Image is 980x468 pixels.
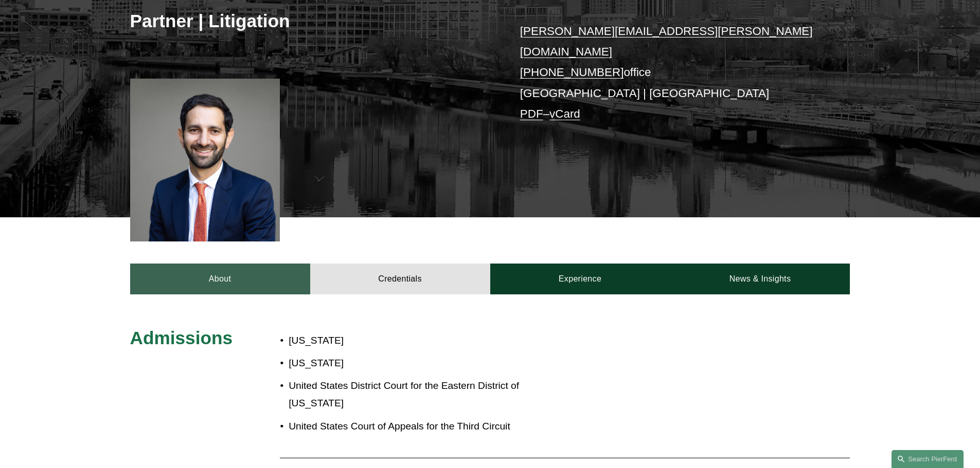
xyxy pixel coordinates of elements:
a: Search this site [892,450,964,468]
span: Admissions [130,328,233,348]
a: Credentials [310,264,490,294]
a: News & Insights [670,264,850,294]
a: [PERSON_NAME][EMAIL_ADDRESS][PERSON_NAME][DOMAIN_NAME] [520,25,813,58]
h3: Partner | Litigation [130,10,490,32]
p: United States District Court for the Eastern District of [US_STATE] [289,377,550,413]
a: vCard [549,107,580,120]
a: Experience [490,264,670,294]
a: PDF [520,107,543,120]
p: United States Court of Appeals for the Third Circuit [289,418,550,436]
a: About [130,264,310,294]
p: [US_STATE] [289,354,550,372]
p: [US_STATE] [289,332,550,350]
a: [PHONE_NUMBER] [520,66,624,79]
p: office [GEOGRAPHIC_DATA] | [GEOGRAPHIC_DATA] – [520,21,820,125]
